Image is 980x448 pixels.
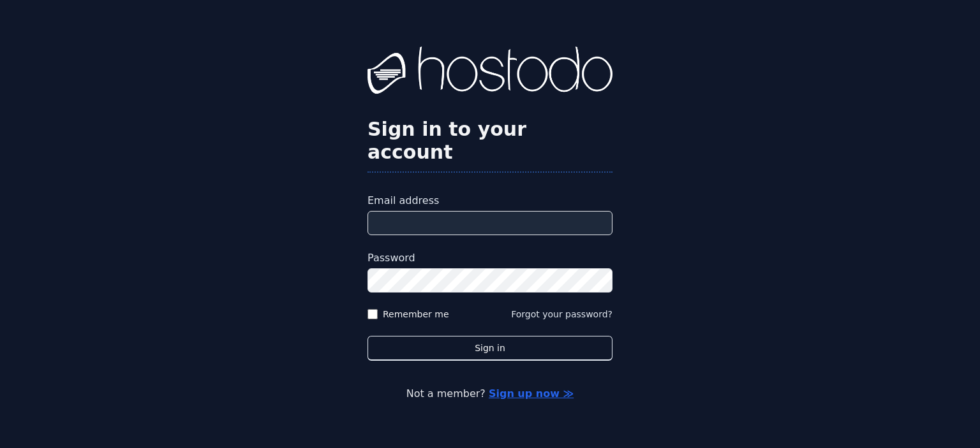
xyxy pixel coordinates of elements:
a: Sign up now ≫ [489,387,574,400]
h2: Sign in to your account [367,118,612,164]
label: Email address [367,193,612,208]
img: Hostodo [367,47,612,98]
label: Password [367,250,612,266]
p: Not a member? [61,386,919,401]
button: Forgot your password? [511,308,612,321]
button: Sign in [367,336,612,361]
label: Remember me [383,308,449,321]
